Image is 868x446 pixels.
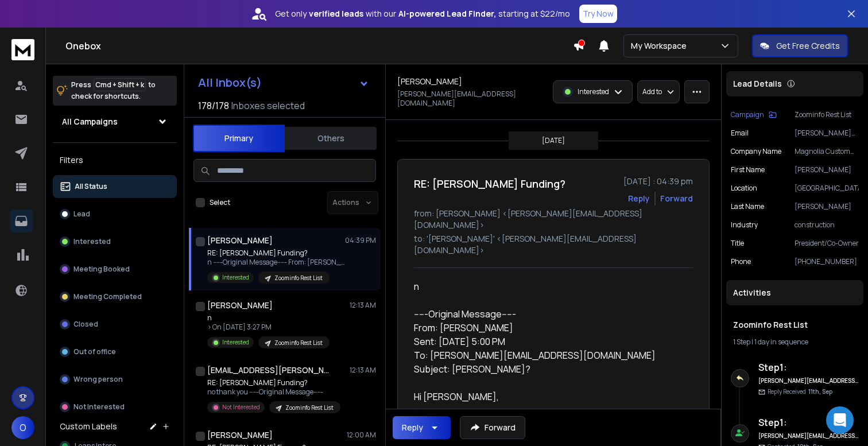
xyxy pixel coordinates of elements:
p: Meeting Booked [73,265,130,274]
button: Lead [53,203,177,226]
h1: Zoominfo Rest List [733,319,857,331]
p: Interested [222,273,249,282]
span: 1 day in sequence [754,337,808,347]
p: Try Now [583,8,614,20]
p: no thank you -----Original Message----- [207,387,340,397]
p: RE: [PERSON_NAME] Funding? [207,249,345,258]
p: Not Interested [73,402,125,412]
p: Press to check for shortcuts. [71,79,156,102]
span: 1 Step [733,337,750,347]
p: Email [731,129,749,138]
button: Interested [53,230,177,253]
h3: Custom Labels [60,421,117,432]
button: Reply [393,416,451,439]
p: n -----Original Message----- From: [PERSON_NAME] [207,258,345,267]
strong: AI-powered Lead Finder, [398,8,496,20]
p: [DATE] : 04:39 pm [623,176,693,187]
p: Closed [73,320,98,329]
p: [PERSON_NAME][EMAIL_ADDRESS][DOMAIN_NAME] [397,90,546,108]
button: O [11,416,34,439]
p: 12:13 AM [350,301,376,310]
p: Add to [642,87,662,96]
button: Not Interested [53,395,177,418]
button: Out of office [53,340,177,363]
h1: Onebox [65,39,573,53]
p: Interested [578,87,609,96]
p: [PERSON_NAME] [795,165,859,174]
h6: Step 1 : [758,416,859,429]
h1: RE: [PERSON_NAME] Funding? [414,176,565,192]
p: [GEOGRAPHIC_DATA] [795,184,859,193]
button: Meeting Booked [53,258,177,281]
button: Campaign [731,110,777,119]
p: title [731,239,744,248]
p: President/Co-Owner [795,239,859,248]
p: 12:00 AM [347,431,376,440]
button: Meeting Completed [53,285,177,308]
p: Company Name [731,147,781,156]
button: Get Free Credits [752,34,848,57]
p: Magnolia Custom Homes LLC [795,147,859,156]
button: Others [285,126,377,151]
p: > On [DATE] 3:27 PM [207,323,330,332]
h1: [PERSON_NAME] [207,235,273,246]
p: Interested [73,237,111,246]
p: Reply Received [768,387,832,396]
p: Zoominfo Rest List [274,339,323,347]
p: location [731,184,757,193]
h6: [PERSON_NAME][EMAIL_ADDRESS][DOMAIN_NAME] [758,432,859,440]
p: to: '[PERSON_NAME]' <[PERSON_NAME][EMAIL_ADDRESS][DOMAIN_NAME]> [414,233,693,256]
div: Forward [660,193,693,204]
h3: Inboxes selected [231,99,305,113]
p: Campaign [731,110,764,119]
button: Primary [193,125,285,152]
div: Reply [402,422,423,433]
p: First Name [731,165,765,174]
h1: [PERSON_NAME] [207,429,273,441]
h1: All Inbox(s) [198,77,262,88]
p: from: [PERSON_NAME] <[PERSON_NAME][EMAIL_ADDRESS][DOMAIN_NAME]> [414,208,693,231]
button: Try Now [579,5,617,23]
p: Not Interested [222,403,260,412]
p: Lead Details [733,78,782,90]
p: [PHONE_NUMBER] [795,257,859,266]
p: My Workspace [631,40,691,52]
h6: [PERSON_NAME][EMAIL_ADDRESS][DOMAIN_NAME] [758,377,859,385]
p: Phone [731,257,751,266]
p: All Status [75,182,107,191]
p: 12:13 AM [350,366,376,375]
p: Get Free Credits [776,40,840,52]
span: 11th, Sep [808,387,832,395]
p: industry [731,220,758,230]
p: RE: [PERSON_NAME] Funding? [207,378,340,387]
h6: Step 1 : [758,360,859,374]
p: Zoominfo Rest List [274,274,323,282]
span: Cmd + Shift + k [94,78,146,91]
p: Wrong person [73,375,123,384]
p: Meeting Completed [73,292,142,301]
p: Zoominfo Rest List [795,110,859,119]
p: [PERSON_NAME][EMAIL_ADDRESS][DOMAIN_NAME] [795,129,859,138]
button: All Campaigns [53,110,177,133]
p: n [207,313,330,323]
p: Last Name [731,202,764,211]
h1: [PERSON_NAME] [207,300,273,311]
p: 04:39 PM [345,236,376,245]
h1: [PERSON_NAME] [397,76,462,87]
label: Select [210,198,230,207]
p: Lead [73,210,90,219]
h1: All Campaigns [62,116,118,127]
p: [PERSON_NAME] [795,202,859,211]
div: | [733,338,857,347]
strong: verified leads [309,8,363,20]
p: Out of office [73,347,116,356]
div: Open Intercom Messenger [826,406,854,434]
p: construction [795,220,859,230]
button: Forward [460,416,525,439]
h1: [EMAIL_ADDRESS][PERSON_NAME][DOMAIN_NAME] [207,364,334,376]
button: All Inbox(s) [189,71,378,94]
p: [DATE] [542,136,565,145]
